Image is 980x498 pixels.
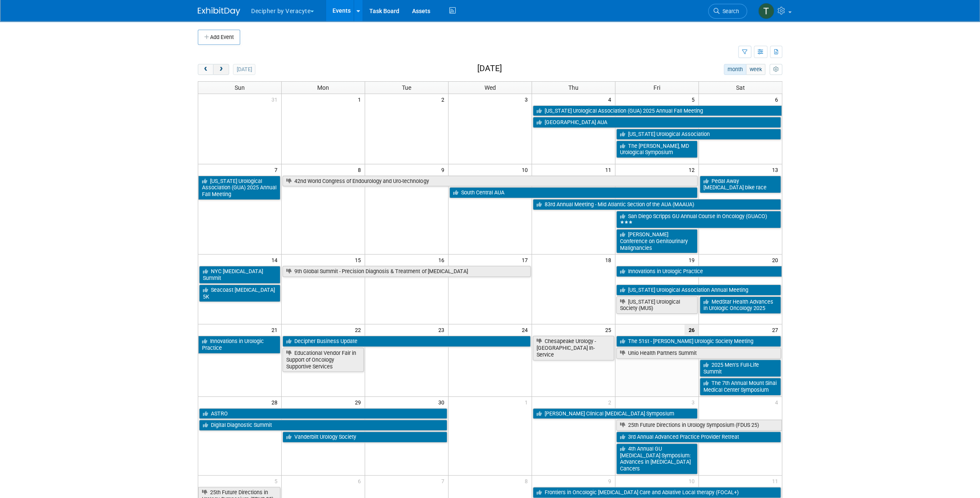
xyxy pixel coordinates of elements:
span: 16 [437,255,448,265]
a: Search [708,4,747,19]
a: Innovations in Urologic Practice [198,336,280,353]
a: Frontiers in Oncologic [MEDICAL_DATA] Care and Ablative Local therapy (FOCAL+) [533,487,781,498]
a: 25th Future Directions in Urology Symposium (FDUS 25) [616,420,782,431]
span: 9 [440,164,448,175]
span: 2 [607,397,615,407]
a: Vanderbilt Urology Society [282,432,447,443]
span: 26 [684,324,698,335]
a: Decipher Business Update [282,336,531,347]
a: NYC [MEDICAL_DATA] Summit [199,266,280,283]
button: next [213,64,229,75]
a: [GEOGRAPHIC_DATA] AUA [533,117,781,128]
span: Tue [402,84,411,91]
span: Thu [568,84,579,91]
span: 1 [357,94,365,105]
span: 22 [354,324,365,335]
span: 19 [688,255,698,265]
a: 3rd Annual Advanced Practice Provider Retreat [616,432,781,443]
h2: [DATE] [477,64,502,73]
button: Add Event [198,30,240,45]
a: Educational Vendor Fair in Support of Oncology Supportive Services [282,348,364,372]
a: Seacoast [MEDICAL_DATA] 5K [199,285,280,302]
a: 2025 Men’s Full-Life Summit [700,360,781,377]
a: South Central AUA [449,187,698,198]
a: [US_STATE] Urological Association [616,129,781,140]
a: Pedal Away [MEDICAL_DATA] bike race [700,176,781,193]
span: Sat [736,84,745,91]
a: [US_STATE] Urological Association (GUA) 2025 Annual Fall Meeting [198,176,280,200]
button: [DATE] [233,64,255,75]
button: prev [198,64,213,75]
button: myCustomButton [770,64,782,75]
span: Sun [235,84,245,91]
span: 24 [521,324,532,335]
span: 8 [524,476,532,486]
a: [PERSON_NAME] Conference on Genitourinary Malignancies [616,229,698,253]
span: 5 [691,94,698,105]
span: 7 [274,164,281,175]
img: ExhibitDay [198,7,240,16]
span: 14 [271,255,281,265]
span: Wed [484,84,496,91]
span: 11 [771,476,782,486]
span: 18 [604,255,615,265]
a: 9th Global Summit - Precision Diagnosis & Treatment of [MEDICAL_DATA] [282,266,531,277]
a: ASTRO [199,408,447,419]
a: Digital Diagnostic Summit [199,420,447,431]
span: 1 [524,397,532,407]
button: week [746,64,765,75]
a: Chesapeake Urology - [GEOGRAPHIC_DATA] In-Service [533,336,614,360]
a: The [PERSON_NAME], MD Urological Symposium [616,141,698,158]
span: 28 [271,397,281,407]
span: Search [720,8,739,14]
span: 27 [771,324,782,335]
span: 17 [521,255,532,265]
span: 11 [604,164,615,175]
a: The 51st - [PERSON_NAME] Urologic Society Meeting [616,336,781,347]
a: MedStar Health Advances in Urologic Oncology 2025 [700,296,781,314]
button: month [724,64,746,75]
span: Fri [653,84,660,91]
span: 31 [271,94,281,105]
span: 8 [357,164,365,175]
span: 10 [521,164,532,175]
span: 3 [524,94,532,105]
span: 15 [354,255,365,265]
span: 23 [437,324,448,335]
span: 20 [771,255,782,265]
a: 4th Annual GU [MEDICAL_DATA] Symposium: Advances in [MEDICAL_DATA] Cancers [616,443,698,474]
span: 6 [774,94,782,105]
span: 21 [271,324,281,335]
i: Personalize Calendar [773,67,778,72]
span: 12 [688,164,698,175]
span: 3 [691,397,698,407]
a: [PERSON_NAME] Clinical [MEDICAL_DATA] Symposium [533,408,698,419]
span: 10 [688,476,698,486]
span: 6 [357,476,365,486]
a: 42nd World Congress of Endourology and Uro-technology [282,176,697,187]
a: Unio Health Partners Summit [616,348,781,359]
img: Tony Alvarado [758,3,774,19]
span: 4 [774,397,782,407]
a: [US_STATE] Urological Association Annual Meeting [616,285,781,296]
a: Innovations in Urologic Practice [616,266,782,277]
a: [US_STATE] Urological Association (GUA) 2025 Annual Fall Meeting [533,105,782,116]
span: 9 [607,476,615,486]
span: 25 [604,324,615,335]
a: [US_STATE] Urological Society (MUS) [616,296,698,314]
span: 7 [440,476,448,486]
span: 4 [607,94,615,105]
span: 30 [437,397,448,407]
span: 5 [274,476,281,486]
span: 29 [354,397,365,407]
a: San Diego Scripps GU Annual Course in Oncology (GUACO) [616,211,781,228]
span: 13 [771,164,782,175]
span: Mon [317,84,329,91]
a: 83rd Annual Meeting - Mid Atlantic Section of the AUA (MAAUA) [533,199,781,210]
a: The 7th Annual Mount Sinai Medical Center Symposium [700,378,781,395]
span: 2 [440,94,448,105]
